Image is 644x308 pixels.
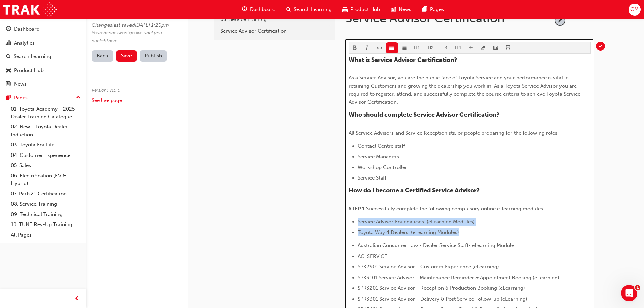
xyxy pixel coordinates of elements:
span: Service Advisor Foundations: (eLearning Modules) [358,219,475,225]
a: 02. New - Toyota Dealer Induction [8,122,84,140]
span: search-icon [6,54,11,60]
a: All Pages [8,230,84,240]
a: Product Hub [3,64,84,77]
span: format_ol-icon [402,46,407,51]
button: format_ul-icon [386,42,398,53]
button: H3 [437,42,451,53]
button: H2 [424,42,438,53]
span: format_monospace-icon [377,46,382,51]
span: Dashboard [250,6,276,14]
span: News [399,6,411,14]
div: News [14,80,27,88]
a: 07. Parts21 Certification [8,189,84,199]
span: Toyota Way 4 Dealers: (eLearning Modules) [358,229,459,235]
a: Search Learning [3,50,84,63]
span: Who should complete Service Advisor Certification? [349,111,499,118]
span: guage-icon [242,5,247,14]
span: Service Managers [358,153,399,160]
span: SPK3101 Service Advisor - Maintenance Reminder & Appointment Booking (eLearning) [358,275,559,281]
span: search-icon [286,5,291,14]
span: car-icon [342,5,348,14]
span: Save [121,53,132,59]
button: format_italic-icon [361,42,374,53]
div: Product Hub [14,67,44,74]
span: All Service Advisors and Service Receptionists, or people preparing for the following roles. [349,130,559,136]
span: ACLSERVICE [358,253,387,259]
span: car-icon [6,68,11,74]
a: 06. Electrification (EV & Hybrid) [8,171,84,189]
a: Analytics [3,37,84,49]
iframe: Intercom live chat [621,285,637,301]
span: SPK3301 Service Advisor - Delivery & Post Service Follow-up (eLearning) [358,296,527,302]
a: 10. TUNE Rev-Up Training [8,219,84,230]
button: link-icon [477,42,490,53]
button: format_ol-icon [398,42,411,53]
button: Save [116,50,137,62]
span: prev-icon [74,294,79,303]
img: Trak [3,2,57,17]
span: Search Learning [294,6,332,14]
a: Service Advisor Certification [217,25,332,37]
span: pages-icon [422,5,427,14]
a: car-iconProduct Hub [337,3,385,17]
span: SPK3201 Service Advisor - Reception & Production Booking (eLearning) [358,285,525,291]
button: format_monospace-icon [374,42,386,53]
span: link-icon [481,46,486,51]
span: Contact Centre staff [358,143,405,149]
button: Pages [3,92,84,104]
span: Service Staff [358,175,386,181]
a: 05. Sales [8,160,84,171]
a: 08. Service Training [8,199,84,209]
span: format_ul-icon [389,46,394,51]
span: format_bold-icon [353,46,357,51]
button: image-icon [490,42,502,53]
span: What is Service Advisor Certification? [349,56,457,64]
span: As a Service Advisor, you are the public face of Toyota Service and your performance is vital in ... [349,75,582,105]
span: Version: v 10 . 0 [92,87,121,93]
a: News [3,78,84,90]
span: SPK2901 Service Advisor - Customer Experience (eLearning) [358,264,499,270]
span: Your changes won t go live until you publish them . [92,30,162,44]
a: Back [92,50,113,62]
a: See live page [92,97,122,103]
button: pencil-icon [555,16,565,25]
div: Dashboard [14,25,40,33]
span: video-icon [506,46,510,51]
button: divider-icon [465,42,477,53]
div: Changes last saved [DATE] 1:20pm [92,21,180,29]
a: 01. Toyota Academy - 2025 Dealer Training Catalogue [8,104,84,122]
div: Search Learning [14,53,51,61]
span: Successfully complete the following compulsory online e-learning modules: [366,206,544,212]
button: H1 [410,42,424,53]
span: CM [630,6,639,14]
div: Service Advisor Certification [345,11,553,31]
button: H4 [451,42,465,53]
span: guage-icon [6,26,11,32]
button: Publish [140,50,167,62]
span: STEP 1. [349,206,366,212]
span: chart-icon [6,40,11,46]
span: up-icon [76,93,81,102]
button: DashboardAnalyticsSearch LearningProduct HubNews [3,22,84,92]
button: format_bold-icon [349,42,361,53]
span: image-icon [493,46,498,51]
div: 08. Service Training [220,16,329,23]
div: Pages [14,94,28,102]
span: How do I become a Certified Service Advisor? [349,187,480,194]
span: news-icon [391,5,396,14]
a: 08. Service Training [217,14,332,25]
a: 09. Technical Training [8,209,84,220]
span: divider-icon [469,46,473,51]
span: pages-icon [6,95,11,101]
span: news-icon [6,81,11,87]
span: Pages [430,6,444,14]
a: Dashboard [3,23,84,35]
a: search-iconSearch Learning [281,3,337,17]
a: 03. Toyota For Life [8,140,84,150]
button: tick-icon [596,42,605,51]
div: Analytics [14,39,35,47]
a: news-iconNews [385,3,417,17]
div: Service Advisor Certification [220,27,329,35]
